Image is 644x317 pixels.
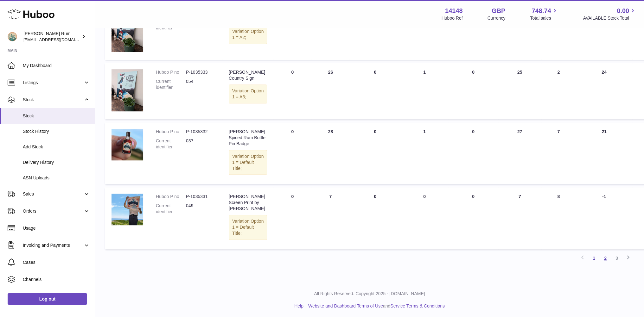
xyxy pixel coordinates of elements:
[186,203,216,215] dd: 049
[576,187,633,249] td: -1
[492,7,505,15] strong: GBP
[617,7,629,15] span: 0.00
[23,175,90,181] span: ASN Uploads
[349,122,401,184] td: 0
[186,69,216,75] dd: P-1035333
[156,129,186,135] dt: Huboo P no
[156,78,186,90] dt: Current identifier
[401,4,448,60] td: 0
[186,78,216,90] dd: 054
[229,194,267,212] div: [PERSON_NAME] Screen Print by [PERSON_NAME]
[611,252,622,264] a: 3
[273,63,311,119] td: 0
[541,4,576,60] td: 0
[311,63,349,119] td: 26
[541,122,576,184] td: 7
[23,37,93,42] span: [EMAIL_ADDRESS][DOMAIN_NAME]
[156,203,186,215] dt: Current identifier
[472,194,475,199] span: 0
[583,7,636,21] a: 0.00 AVAILABLE Stock Total
[294,303,303,308] a: Help
[390,303,445,308] a: Service Terms & Conditions
[229,69,267,81] div: [PERSON_NAME] Country Sign
[472,129,475,134] span: 0
[156,69,186,75] dt: Huboo P no
[498,122,541,184] td: 27
[23,63,90,69] span: My Dashboard
[311,187,349,249] td: 7
[273,187,311,249] td: 0
[532,7,551,15] span: 748.74
[311,4,349,60] td: 0
[498,187,541,249] td: 7
[488,15,506,21] div: Currency
[600,252,611,264] a: 2
[186,194,216,200] dd: P-1035331
[311,122,349,184] td: 28
[112,129,143,160] img: product image
[186,138,216,150] dd: 037
[23,225,90,231] span: Usage
[23,31,80,43] div: [PERSON_NAME] Rum
[401,187,448,249] td: 0
[349,63,401,119] td: 0
[112,10,143,52] img: product image
[112,194,143,225] img: product image
[23,277,90,283] span: Channels
[23,259,90,265] span: Cases
[23,191,83,197] span: Sales
[576,4,633,60] td: 0
[112,69,143,111] img: product image
[229,84,267,103] div: Variation:
[273,4,311,60] td: 0
[23,144,90,150] span: Add Stock
[23,113,90,119] span: Stock
[23,97,83,103] span: Stock
[576,63,633,119] td: 24
[23,208,83,214] span: Orders
[232,154,264,171] span: Option 1 = Default Title;
[541,63,576,119] td: 2
[442,15,463,21] div: Huboo Ref
[401,122,448,184] td: 1
[186,129,216,135] dd: P-1035332
[8,293,87,305] a: Log out
[583,15,636,21] span: AVAILABLE Stock Total
[23,128,90,134] span: Stock History
[8,32,17,41] img: mail@bartirum.wales
[530,15,558,21] span: Total sales
[23,80,83,86] span: Listings
[541,187,576,249] td: 8
[308,303,383,308] a: Website and Dashboard Terms of Use
[472,70,475,75] span: 0
[229,150,267,175] div: Variation:
[229,25,267,44] div: Variation:
[232,219,264,236] span: Option 1 = Default Title;
[349,4,401,60] td: 0
[156,194,186,200] dt: Huboo P no
[445,7,463,15] strong: 14148
[23,159,90,165] span: Delivery History
[401,63,448,119] td: 1
[306,303,445,309] li: and
[23,242,83,248] span: Invoicing and Payments
[498,4,541,60] td: 0
[156,138,186,150] dt: Current identifier
[100,291,639,297] p: All Rights Reserved. Copyright 2025 - [DOMAIN_NAME]
[498,63,541,119] td: 25
[588,252,600,264] a: 1
[229,215,267,240] div: Variation:
[349,187,401,249] td: 0
[229,129,267,147] div: [PERSON_NAME] Spiced Rum Bottle Pin Badge
[530,7,558,21] a: 748.74 Total sales
[273,122,311,184] td: 0
[576,122,633,184] td: 21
